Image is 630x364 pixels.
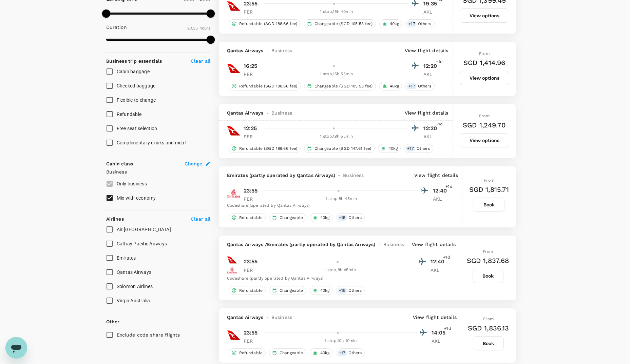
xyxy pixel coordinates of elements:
[117,195,156,201] span: Mix with economy
[415,83,434,89] span: Others
[312,21,376,27] span: Changeable (SGD 105.53 fee)
[431,258,447,266] p: 12:40
[187,26,211,31] span: 20.35 hours
[432,338,448,344] p: AKL
[244,62,257,70] p: 16:25
[229,19,301,28] div: Refundable (SGD 188.66 fee)
[236,350,266,356] span: Refundable
[106,216,124,222] strong: Airlines
[444,325,451,332] span: +1d
[383,241,404,248] span: Business
[415,21,434,27] span: Others
[405,109,448,116] p: View flight details
[185,160,203,167] span: Change
[460,8,509,23] button: View options
[227,186,241,200] img: EK
[117,227,171,232] span: Air [GEOGRAPHIC_DATA]
[336,348,365,357] div: +17Others
[387,83,402,89] span: 40kg
[405,82,434,90] div: +17Others
[473,336,504,350] button: Book
[269,348,306,357] div: Changeable
[229,213,266,222] div: Refundable
[338,350,347,356] span: + 17
[269,213,306,222] div: Changeable
[414,146,433,151] span: Others
[335,172,343,179] span: -
[264,314,271,321] span: -
[244,8,261,15] p: PER
[467,255,509,266] h6: SGD 1,837.68
[460,133,509,147] button: View options
[244,124,257,133] p: 12:25
[318,215,332,221] span: 40kg
[236,215,266,221] span: Refundable
[227,314,264,321] span: Qantas Airways
[265,8,408,15] div: 1 stop , 15h 40min
[304,144,375,153] div: Changeable (SGD 147.61 fee)
[191,216,210,222] p: Clear all
[117,97,156,103] span: Flexible to change
[479,51,490,56] span: From
[229,82,301,90] div: Refundable (SGD 188.66 fee)
[277,215,306,221] span: Changeable
[227,62,241,75] img: QF
[236,288,266,294] span: Refundable
[312,83,376,89] span: Changeable (SGD 105.53 fee)
[227,328,241,342] img: QF
[312,146,374,151] span: Changeable (SGD 147.61 fee)
[271,314,292,321] span: Business
[473,269,503,283] button: Book
[106,58,162,64] strong: Business trip essentials
[244,196,261,202] p: PER
[227,124,241,138] img: QF
[244,338,261,344] p: PER
[433,196,450,202] p: AKL
[469,184,509,195] h6: SGD 1,815.71
[479,114,490,118] span: From
[191,58,210,64] p: Clear all
[460,71,509,85] button: View options
[423,124,440,133] p: 12:20
[310,348,333,357] div: 40kg
[117,284,153,289] span: Solomon Airlines
[387,21,402,27] span: 40kg
[405,47,448,54] p: View flight details
[443,254,450,261] span: +1d
[463,57,505,68] h6: SGD 1,414.96
[483,249,493,254] span: From
[244,187,258,195] p: 23:55
[304,82,376,90] div: Changeable (SGD 105.53 fee)
[106,168,211,175] p: Business
[346,288,365,294] span: Others
[117,69,150,74] span: Cabin baggage
[277,288,306,294] span: Changeable
[474,198,504,212] button: Book
[346,350,365,356] span: Others
[117,269,152,275] span: Qantas Airways
[310,286,333,295] div: 40kg
[229,286,266,295] div: Refundable
[227,109,264,116] span: Qantas Airways
[106,161,133,166] strong: Cabin class
[405,19,434,28] div: +17Others
[445,183,452,190] span: +1d
[244,329,258,337] p: 23:55
[227,202,450,209] div: Codeshare (operated by Qantas Airways)
[117,255,136,261] span: Emirates
[117,241,167,246] span: Cathay Pacific Airways
[468,323,509,333] h6: SGD 1,836.13
[423,71,440,78] p: AKL
[277,350,306,356] span: Changeable
[304,19,376,28] div: Changeable (SGD 105.53 fee)
[236,83,300,89] span: Refundable (SGD 188.66 fee)
[244,258,258,266] p: 23:55
[336,286,365,295] div: +15Others
[378,144,401,153] div: 40kg
[244,133,261,140] p: PER
[106,24,127,31] p: Duration
[483,317,494,321] span: From
[386,146,401,151] span: 40kg
[117,140,186,145] span: Complimentary drinks and meal
[336,213,365,222] div: +15Others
